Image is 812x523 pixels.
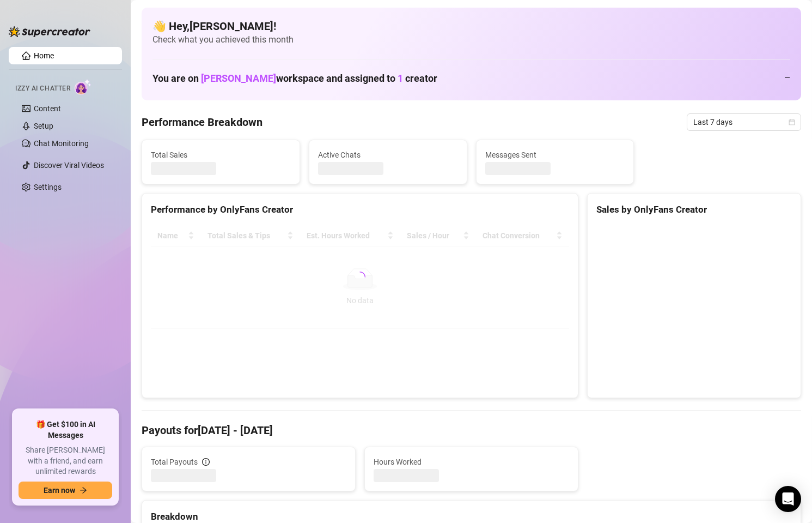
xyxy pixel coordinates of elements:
h4: Payouts for [DATE] - [DATE] [142,423,801,438]
a: Settings [34,183,62,191]
span: Check what you achieved this month [152,34,790,46]
button: Earn nowarrow-right [19,482,112,499]
span: [PERSON_NAME] [201,73,276,84]
a: Content [34,104,61,113]
a: Chat Monitoring [34,139,89,148]
span: calendar [789,119,795,125]
a: Home [34,51,54,60]
div: — [784,71,790,83]
div: Open Intercom Messenger [775,486,801,512]
span: Active Chats [318,149,458,161]
h1: You are on workspace and assigned to creator [152,73,437,85]
span: Last 7 days [693,114,795,130]
span: Hours Worked [374,456,569,468]
a: Discover Viral Videos [34,161,104,170]
h4: 👋 Hey, [PERSON_NAME] ! [152,19,790,34]
span: Izzy AI Chatter [15,83,70,94]
span: Earn now [44,486,75,495]
span: loading [352,269,367,284]
img: logo-BBDzfeDw.svg [9,26,90,37]
img: AI Chatter [75,79,91,95]
a: Setup [34,122,53,130]
span: 🎁 Get $100 in AI Messages [19,419,112,441]
span: Total Sales [151,149,291,161]
span: arrow-right [80,486,87,494]
h4: Performance Breakdown [142,115,262,130]
span: 1 [398,73,403,84]
span: Messages Sent [485,149,625,161]
div: Performance by OnlyFans Creator [151,202,569,217]
div: Sales by OnlyFans Creator [596,202,792,217]
span: Share [PERSON_NAME] with a friend, and earn unlimited rewards [19,445,112,477]
span: Total Payouts [151,456,198,468]
span: info-circle [202,458,210,466]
